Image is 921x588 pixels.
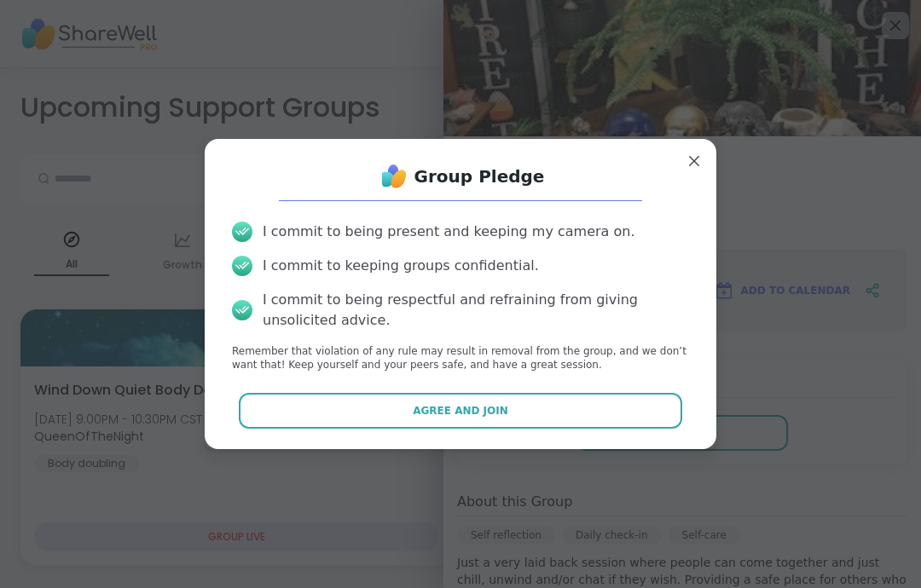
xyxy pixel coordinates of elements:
span: Agree and Join [413,403,508,418]
h1: Group Pledge [414,164,545,188]
img: ShareWell Logo [377,159,411,193]
div: I commit to being respectful and refraining from giving unsolicited advice. [263,290,689,331]
button: Agree and Join [239,393,683,429]
p: Remember that violation of any rule may result in removal from the group, and we don’t want that!... [232,344,689,373]
div: I commit to keeping groups confidential. [263,256,539,276]
div: I commit to being present and keeping my camera on. [263,222,634,242]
